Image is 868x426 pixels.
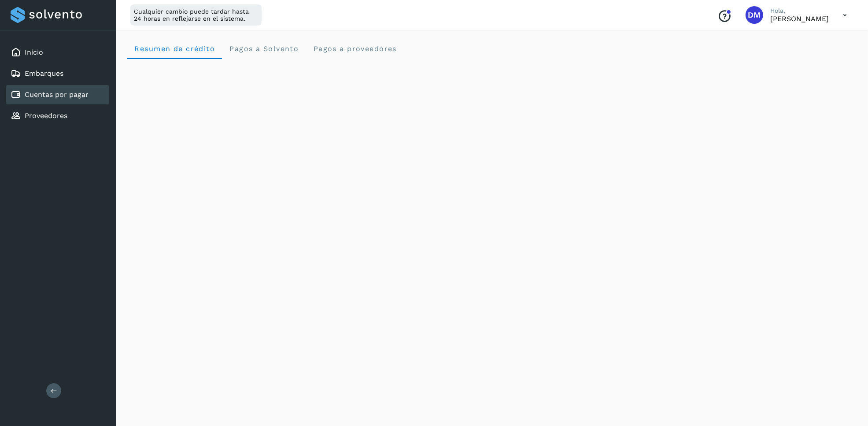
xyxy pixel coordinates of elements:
span: Pagos a Solvento [229,44,299,53]
a: Proveedores [25,111,67,120]
a: Embarques [25,69,63,78]
div: Proveedores [6,106,109,126]
span: Resumen de crédito [134,44,215,53]
div: Cualquier cambio puede tardar hasta 24 horas en reflejarse en el sistema. [130,4,262,26]
p: Hola, [770,7,829,15]
a: Inicio [25,48,43,56]
div: Embarques [6,64,109,83]
div: Inicio [6,43,109,62]
div: Cuentas por pagar [6,85,109,104]
a: Cuentas por pagar [25,90,89,99]
span: Pagos a proveedores [313,44,397,53]
p: Diego Muriel Perez [770,15,829,23]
